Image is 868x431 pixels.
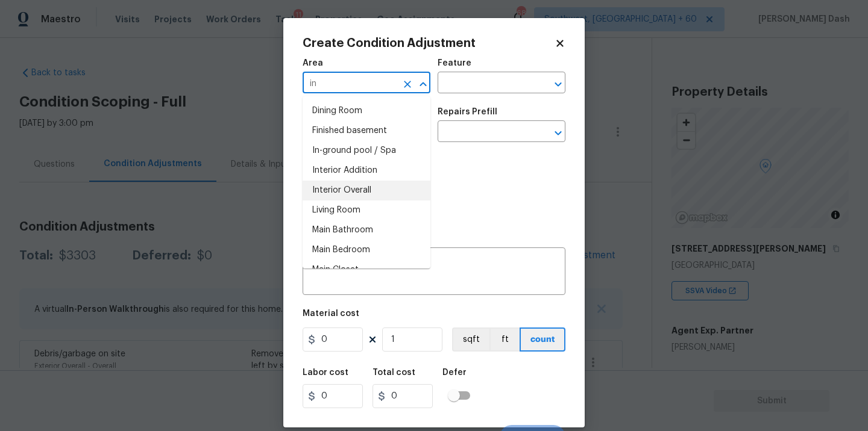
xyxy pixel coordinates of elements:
h5: Labor cost [303,368,348,377]
h5: Repairs Prefill [438,108,497,116]
button: Open [550,76,567,93]
li: Dining Room [303,101,430,121]
button: Clear [399,76,416,93]
h5: Feature [438,59,471,67]
li: Living Room [303,200,430,220]
h5: Total cost [373,368,415,377]
li: Main Closet [303,260,430,280]
button: sqft [452,327,489,352]
button: Close [415,76,432,93]
button: ft [489,327,520,352]
li: Finished basement [303,121,430,141]
li: In-ground pool / Spa [303,141,430,161]
li: Interior Overall [303,181,430,200]
li: Interior Addition [303,161,430,181]
li: Main Bathroom [303,220,430,240]
h2: Create Condition Adjustment [303,37,555,49]
h5: Material cost [303,309,359,318]
button: Open [550,125,567,141]
h5: Defer [442,368,467,377]
h5: Area [303,59,323,67]
button: count [520,327,565,352]
li: Main Bedroom [303,240,430,260]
